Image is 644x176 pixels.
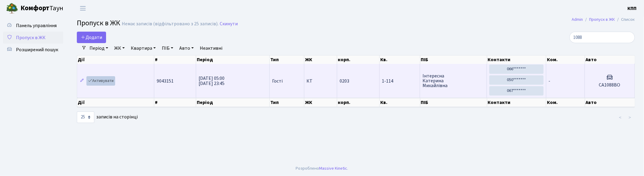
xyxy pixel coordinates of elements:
[340,78,349,84] span: 0203
[77,98,154,107] th: Дії
[177,43,196,53] a: Авто
[585,98,635,107] th: Авто
[487,98,546,107] th: Контакти
[563,13,644,26] nav: breadcrumb
[77,112,138,123] label: записів на сторінці
[87,43,111,53] a: Період
[16,34,46,41] span: Пропуск в ЖК
[270,98,304,107] th: Тип
[615,16,635,23] li: Список
[77,55,154,64] th: Дії
[585,55,635,64] th: Авто
[196,55,270,64] th: Період
[423,74,484,88] span: Інтересна Катерина Михайлівна
[382,79,418,83] span: 1-114
[20,3,63,14] span: Таун
[319,165,347,171] a: Massive Kinetic
[157,78,174,84] span: 9043151
[220,21,238,27] a: Скинути
[154,98,196,107] th: #
[380,98,420,107] th: Кв.
[270,55,304,64] th: Тип
[487,55,546,64] th: Контакти
[159,43,176,53] a: ПІБ
[570,32,635,43] input: Пошук...
[380,55,420,64] th: Кв.
[304,98,337,107] th: ЖК
[589,16,615,23] a: Пропуск в ЖК
[6,2,18,14] img: logo.png
[307,79,335,83] span: КТ
[16,46,58,53] span: Розширений пошук
[420,98,487,107] th: ПІБ
[272,79,283,83] span: Гості
[3,20,63,32] a: Панель управління
[77,18,120,28] span: Пропуск в ЖК
[337,98,380,107] th: корп.
[196,98,270,107] th: Період
[81,34,102,41] span: Додати
[337,55,380,64] th: корп.
[572,16,583,23] a: Admin
[304,55,337,64] th: ЖК
[77,112,94,123] select: записів на сторінці
[112,43,127,53] a: ЖК
[199,75,225,87] span: [DATE] 05:00 [DATE] 23:45
[75,3,90,13] button: Переключити навігацію
[3,32,63,44] a: Пропуск в ЖК
[20,3,49,13] b: Комфорт
[77,32,106,43] a: Додати
[154,55,196,64] th: #
[549,78,551,84] span: -
[16,22,57,29] span: Панель управління
[628,5,637,12] b: КПП
[587,82,632,88] h5: СА1088ВО
[296,165,348,172] div: Розроблено .
[546,98,585,107] th: Ком.
[546,55,585,64] th: Ком.
[628,5,637,12] a: КПП
[86,76,115,86] a: Активувати
[122,21,218,27] div: Немає записів (відфільтровано з 25 записів).
[3,44,63,56] a: Розширений пошук
[197,43,225,53] a: Неактивні
[420,55,487,64] th: ПІБ
[128,43,158,53] a: Квартира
